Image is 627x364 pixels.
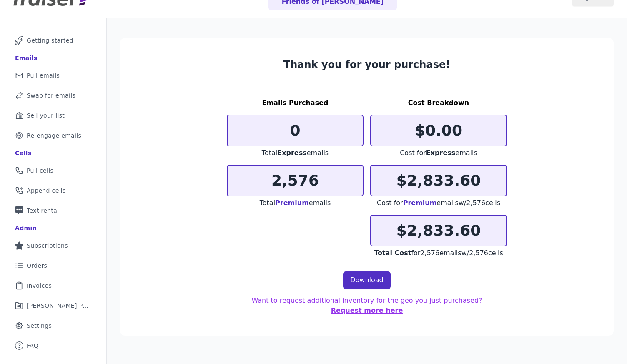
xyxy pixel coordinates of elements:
[277,149,307,157] span: Express
[374,249,503,257] span: for 2,576 emails w/ 2,576 cells
[7,161,100,180] a: Pull cells
[7,336,100,355] a: FAQ
[27,241,68,250] span: Subscriptions
[15,224,37,232] div: Admin
[227,296,507,316] p: Want to request additional inventory for the geo you just purchased?
[7,181,100,200] a: Append cells
[7,126,100,145] a: Re-engage emails
[27,321,52,330] span: Settings
[377,199,500,207] span: Cost for emails w/ 2,576 cells
[7,86,100,105] a: Swap for emails
[27,71,60,80] span: Pull emails
[7,106,100,125] a: Sell your list
[27,131,81,140] span: Re-engage emails
[371,172,506,189] p: $2,833.60
[7,296,100,315] a: [PERSON_NAME] Performance
[331,306,403,316] button: Request more here
[27,91,75,100] span: Swap for emails
[27,186,66,195] span: Append cells
[262,149,329,157] span: Total emails
[227,98,364,108] h3: Emails Purchased
[7,66,100,85] a: Pull emails
[27,341,38,350] span: FAQ
[371,122,506,139] p: $0.00
[27,36,73,45] span: Getting started
[400,149,477,157] span: Cost for emails
[343,271,391,289] a: Download
[27,261,47,270] span: Orders
[275,199,309,207] span: Premium
[7,256,100,275] a: Orders
[27,281,52,290] span: Invoices
[7,201,100,220] a: Text rental
[15,54,38,62] div: Emails
[27,206,59,215] span: Text rental
[7,31,100,50] a: Getting started
[7,236,100,255] a: Subscriptions
[7,276,100,295] a: Invoices
[228,172,363,189] p: 2,576
[27,111,65,120] span: Sell your list
[15,149,31,157] div: Cells
[27,301,90,310] span: [PERSON_NAME] Performance
[374,249,411,257] span: Total Cost
[7,316,100,335] a: Settings
[371,222,506,239] p: $2,833.60
[260,199,331,207] span: Total emails
[403,199,437,207] span: Premium
[227,58,507,71] h3: Thank you for your purchase!
[426,149,456,157] span: Express
[27,166,53,175] span: Pull cells
[370,98,507,108] h3: Cost Breakdown
[228,122,363,139] p: 0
